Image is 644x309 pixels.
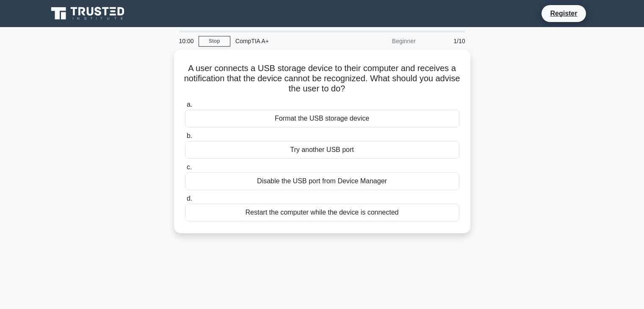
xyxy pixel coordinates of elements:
div: Format the USB storage device [185,110,459,127]
span: b. [187,132,192,139]
a: Register [545,8,582,19]
div: CompTIA A+ [230,33,347,50]
h5: A user connects a USB storage device to their computer and receives a notification that the devic... [184,63,460,94]
a: Stop [199,36,230,47]
span: d. [187,195,192,202]
div: 10:00 [174,33,199,50]
span: c. [187,163,192,171]
div: 1/10 [421,33,470,50]
div: Disable the USB port from Device Manager [185,172,459,190]
div: Try another USB port [185,141,459,159]
div: Beginner [347,33,421,50]
div: Restart the computer while the device is connected [185,204,459,221]
span: a. [187,101,192,108]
